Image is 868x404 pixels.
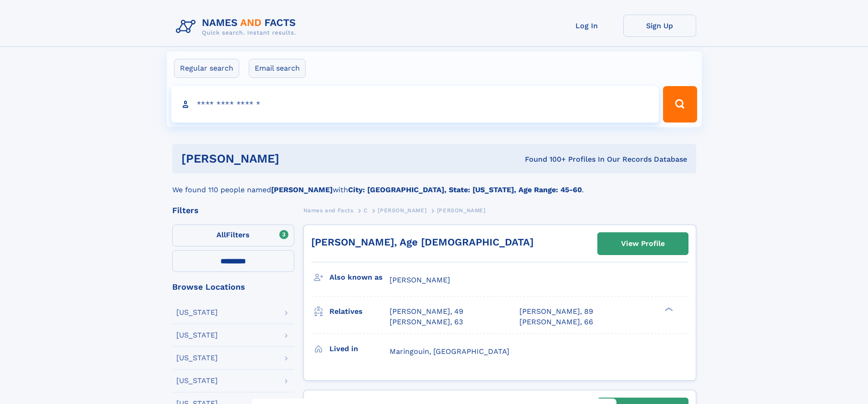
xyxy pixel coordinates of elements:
[172,206,294,215] div: Filters
[329,270,390,285] h3: Also known as
[519,317,593,327] a: [PERSON_NAME], 66
[519,307,593,317] a: [PERSON_NAME], 89
[550,15,623,37] a: Log In
[378,207,426,214] span: [PERSON_NAME]
[329,304,390,319] h3: Relatives
[181,153,402,164] h1: [PERSON_NAME]
[172,283,294,291] div: Browse Locations
[390,347,509,356] span: Maringouin, [GEOGRAPHIC_DATA]
[174,59,239,78] label: Regular search
[402,154,687,164] div: Found 100+ Profiles In Our Records Database
[176,332,218,339] div: [US_STATE]
[172,15,303,39] img: Logo Names and Facts
[390,276,450,284] span: [PERSON_NAME]
[390,307,463,317] a: [PERSON_NAME], 49
[171,86,659,123] input: search input
[364,205,368,216] a: C
[176,377,218,384] div: [US_STATE]
[172,174,696,195] div: We found 110 people named with .
[311,236,534,248] a: [PERSON_NAME], Age [DEMOGRAPHIC_DATA]
[663,307,673,312] div: ❯
[364,207,368,214] span: C
[378,205,426,216] a: [PERSON_NAME]
[216,230,226,239] span: All
[437,207,486,214] span: [PERSON_NAME]
[621,233,665,254] div: View Profile
[623,15,696,37] a: Sign Up
[390,317,463,327] a: [PERSON_NAME], 63
[271,185,333,194] b: [PERSON_NAME]
[249,59,306,78] label: Email search
[176,309,218,316] div: [US_STATE]
[303,205,354,216] a: Names and Facts
[172,225,294,246] label: Filters
[329,341,390,357] h3: Lived in
[598,233,688,255] a: View Profile
[348,185,582,194] b: City: [GEOGRAPHIC_DATA], State: [US_STATE], Age Range: 45-60
[176,354,218,362] div: [US_STATE]
[663,86,697,123] button: Search Button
